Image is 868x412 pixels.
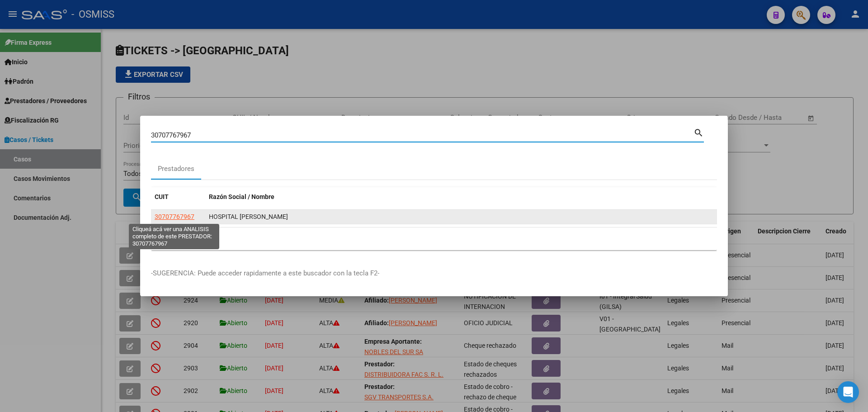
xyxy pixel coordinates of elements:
[205,187,717,207] datatable-header-cell: Razón Social / Nombre
[209,212,713,222] div: HOSPITAL [PERSON_NAME]
[209,193,274,200] span: Razón Social / Nombre
[693,127,704,137] mat-icon: search
[151,227,717,250] div: 1 total
[151,268,717,279] p: -SUGERENCIA: Puede acceder rapidamente a este buscador con la tecla F2-
[155,193,169,200] span: CUIT
[158,164,194,174] div: Prestadores
[155,213,194,220] span: 30707767967
[837,381,859,403] div: Open Intercom Messenger
[151,187,205,207] datatable-header-cell: CUIT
